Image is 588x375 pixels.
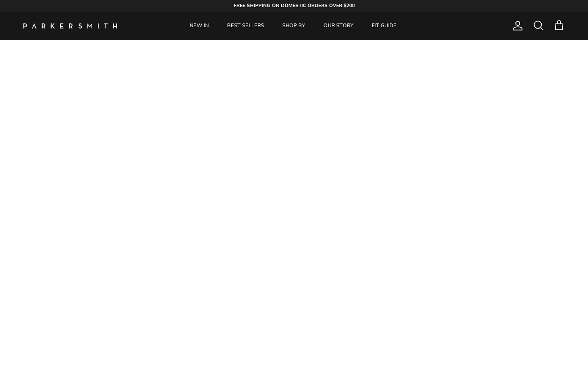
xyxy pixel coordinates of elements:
a: SHOP BY [274,12,314,40]
a: OUR STORY [315,12,362,40]
div: Primary [140,12,447,40]
a: NEW IN [181,12,217,40]
a: BEST SELLERS [219,12,272,40]
strong: FREE SHIPPING ON DOMESTIC ORDERS OVER $200 [234,2,355,9]
a: Account [508,20,523,31]
a: Parker Smith [23,23,117,29]
a: FIT GUIDE [363,12,405,40]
